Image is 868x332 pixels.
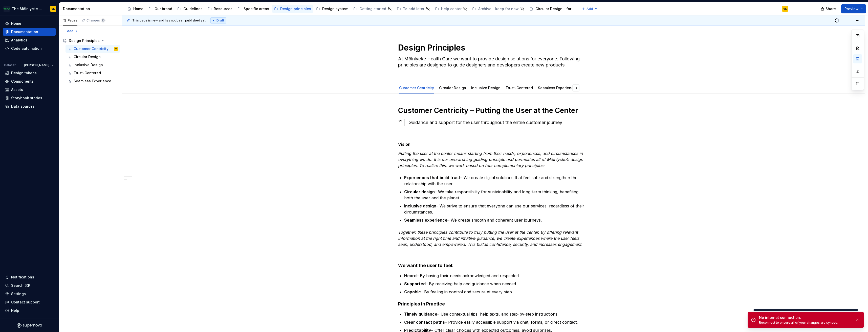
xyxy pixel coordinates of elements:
strong: Heard [404,273,417,278]
div: Design system [322,6,348,11]
div: VK [51,7,55,11]
a: Customer CentricityVK [66,45,120,53]
p: – We strive to ensure that everyone can use our services, regardless of their circumstances. [404,203,589,215]
a: Design system [314,5,350,13]
p: – By feeling in control and secure at every step [404,289,589,295]
strong: Inclusive design [404,203,436,208]
span: 13 [101,18,105,22]
img: 91fb9bbd-befe-470e-ae9b-8b56c3f0f44a.png [4,6,10,12]
span: Preview [844,6,859,11]
em: Together, these principles contribute to truly putting the user at the center. By offering releva... [398,230,582,247]
a: Guidelines [175,5,205,13]
p: – Provide easily accessible support via chat, forms, or direct contact. [404,319,589,325]
a: Seamless Experience [66,77,120,85]
a: Circular Design – for People, Planet & Future [527,5,579,13]
div: Inclusive Design [74,62,103,67]
strong: Timely guidance [404,312,437,317]
div: Data sources [11,104,35,109]
strong: Vision [398,142,410,147]
div: Reconnect to ensure all of your changes are synced. [759,321,851,325]
textarea: At Mölnlycke Health Care we want to provide design solutions for everyone. Following principles a... [397,55,588,69]
p: – By having their needs acknowledged and respected [404,273,589,279]
a: Documentation [3,28,56,36]
div: Changes [86,18,105,22]
a: Analytics [3,36,56,44]
a: Seamless Experience [538,86,576,90]
a: Assets [3,86,56,94]
a: Inclusive Design [66,61,120,69]
a: Components [3,77,56,85]
span: [PERSON_NAME] [24,63,49,67]
div: Inclusive Design [469,82,503,93]
button: [PERSON_NAME] [22,62,56,69]
a: Circular Design [439,86,466,90]
a: Trust-Centered [506,86,533,90]
strong: Seamless experience [404,218,447,223]
a: Data sources [3,102,56,110]
a: Home [3,19,56,28]
button: Contact support [3,298,56,306]
div: Help center [441,6,462,11]
div: Getting started [359,6,386,11]
a: Help center [433,5,469,13]
span: This page is new and has not been published yet. [132,18,206,22]
div: Customer Centricity [397,82,436,93]
a: Our brand [146,5,174,13]
div: Our brand [155,6,172,11]
p: – Use contextual tips, help texts, and step-by-step instructions. [404,311,589,317]
div: Components [11,79,34,84]
a: Resources [206,5,234,13]
div: VK [115,46,117,51]
div: Notifications [11,275,34,280]
span: Share [826,6,836,11]
div: Guidelines [183,6,203,11]
div: Resources [214,6,232,11]
a: Circular Design [66,53,120,61]
div: Settings [11,291,26,296]
div: Assets [11,87,23,92]
div: Pages [63,18,77,22]
div: Trust-Centered [504,82,535,93]
a: Settings [3,290,56,298]
div: Documentation [11,29,38,34]
div: Circular Design [74,54,101,59]
div: Circular Design – for People, Planet & Future [535,6,577,11]
a: Design tokens [3,69,56,77]
span: Add [587,7,593,11]
strong: Customer Centricity – Putting the User at the Center [398,106,578,115]
a: Code automation [3,44,56,53]
div: Design tokens [11,70,37,76]
a: Archive - keep for now [470,5,526,13]
div: Customer Centricity [74,46,108,51]
button: Add [61,28,80,35]
a: Home [125,5,145,13]
a: Customer Centricity [399,86,434,90]
strong: Supported [404,281,426,286]
div: Storybook stories [11,96,42,101]
button: Preview [841,4,866,13]
p: – We create digital solutions that feel safe and strengthen the relationship with the user. [404,175,589,187]
svg: Supernova Logo [17,323,42,328]
em: Putting the user at the center means starting from their needs, experiences, and circumstances in... [398,151,584,168]
strong: Clear contact paths [404,320,445,325]
div: Page tree [125,4,579,14]
button: Notifications [3,273,56,281]
button: Add [580,5,599,12]
div: Trust-Centered [74,70,101,76]
strong: We want the user to feel: [398,263,453,268]
div: Design principles [280,6,311,11]
div: To add later [403,6,424,11]
strong: Principles in Practice [398,301,445,306]
a: Inclusive Design [471,86,501,90]
a: To add later [395,5,432,13]
div: The Mölnlycke Experience [12,6,44,11]
div: Search ⌘K [11,283,30,288]
div: Seamless Experience [536,82,578,93]
p: – We create smooth and coherent user journeys. [404,217,589,223]
strong: Capable [404,289,421,294]
button: Search ⌘K [3,281,56,290]
div: Home [11,21,21,26]
span: Add [67,29,73,33]
div: VK [783,7,787,11]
